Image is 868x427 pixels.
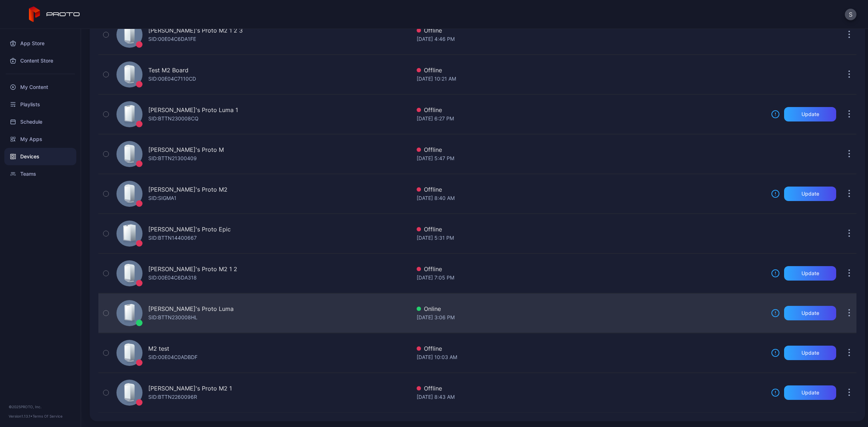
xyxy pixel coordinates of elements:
[148,145,224,154] div: [PERSON_NAME]'s Proto M
[9,404,72,410] div: © 2025 PROTO, Inc.
[845,9,856,20] button: S
[784,346,836,360] button: Update
[33,414,63,418] a: Terms Of Service
[148,114,199,123] div: SID: BTTN230008CQ
[417,26,765,35] div: Offline
[148,66,188,74] div: Test M2 Board
[4,96,76,113] a: Playlists
[784,385,836,400] button: Update
[148,304,234,313] div: [PERSON_NAME]'s Proto Luma
[417,145,765,154] div: Offline
[148,234,197,242] div: SID: BTTN14400667
[784,306,836,320] button: Update
[148,265,237,273] div: [PERSON_NAME]'s Proto M2 1 2
[417,234,765,242] div: [DATE] 5:31 PM
[148,344,169,353] div: M2 test
[801,310,819,316] div: Update
[4,113,76,131] a: Schedule
[4,148,76,165] a: Devices
[148,154,197,163] div: SID: BTTN21300409
[148,353,197,362] div: SID: 00E04C0ADBDF
[417,384,765,393] div: Offline
[148,273,197,282] div: SID: 00E04C6DA318
[417,194,765,202] div: [DATE] 8:40 AM
[148,194,176,202] div: SID: SIGMA1
[801,390,819,396] div: Update
[148,313,197,322] div: SID: BTTN230008HL
[801,270,819,276] div: Update
[417,265,765,273] div: Offline
[148,393,197,401] div: SID: BTTN2260096R
[417,393,765,401] div: [DATE] 8:43 AM
[148,185,227,194] div: [PERSON_NAME]'s Proto M2
[4,131,76,148] a: My Apps
[4,165,76,183] a: Teams
[784,187,836,201] button: Update
[417,185,765,194] div: Offline
[784,266,836,281] button: Update
[148,74,196,83] div: SID: 00E04C7110CD
[4,35,76,52] a: App Store
[417,344,765,353] div: Offline
[417,154,765,163] div: [DATE] 5:47 PM
[417,106,765,114] div: Offline
[148,384,232,393] div: [PERSON_NAME]'s Proto M2 1
[417,35,765,43] div: [DATE] 4:46 PM
[784,107,836,121] button: Update
[801,111,819,117] div: Update
[4,52,76,69] a: Content Store
[417,273,765,282] div: [DATE] 7:05 PM
[9,414,33,418] span: Version 1.13.1 •
[148,35,196,43] div: SID: 00E04C6DA1FE
[417,74,765,83] div: [DATE] 10:21 AM
[801,350,819,356] div: Update
[148,26,243,35] div: [PERSON_NAME]'s Proto M2 1 2 3
[417,304,765,313] div: Online
[801,191,819,197] div: Update
[417,225,765,234] div: Offline
[417,313,765,322] div: [DATE] 3:06 PM
[148,225,231,234] div: [PERSON_NAME]'s Proto Epic
[148,106,238,114] div: [PERSON_NAME]'s Proto Luma 1
[417,114,765,123] div: [DATE] 6:27 PM
[417,66,765,74] div: Offline
[417,353,765,362] div: [DATE] 10:03 AM
[4,78,76,96] a: My Content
